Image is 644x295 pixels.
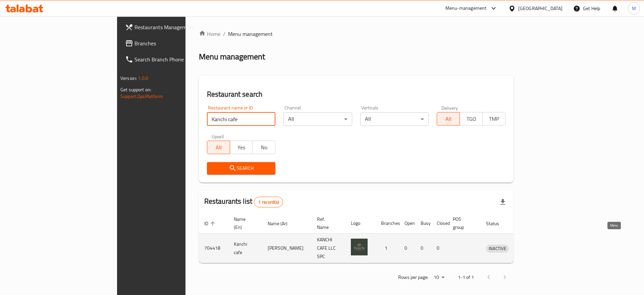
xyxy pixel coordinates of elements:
span: All [440,114,457,124]
span: Name (En) [234,215,254,231]
img: Kanchi cafe [351,239,368,255]
td: KANCHI CAFE LLC SPC [312,234,345,263]
span: All [210,143,227,152]
th: Logo [345,213,376,234]
div: All [360,112,429,126]
a: Branches [120,35,225,51]
td: [PERSON_NAME] [262,234,312,263]
th: Open [399,213,415,234]
button: Search [207,162,276,175]
span: No [255,143,273,152]
p: 1-1 of 1 [458,273,474,282]
span: Version: [120,74,137,83]
div: Export file [495,194,511,210]
a: Search Branch Phone [120,51,225,67]
button: All [207,141,230,154]
div: All [283,112,352,126]
span: Search Branch Phone [135,55,219,63]
span: TMP [485,114,503,124]
span: INACTIVE [486,245,509,252]
button: Yes [230,141,253,154]
th: Busy [415,213,431,234]
span: Restaurants Management [135,23,219,31]
div: Rows per page: [431,273,447,283]
div: [GEOGRAPHIC_DATA] [518,5,562,12]
span: TGO [463,114,480,124]
nav: breadcrumb [199,30,514,38]
span: 1.0.0 [138,74,148,83]
input: Search for restaurant name or ID.. [207,112,276,126]
table: enhanced table [199,213,540,263]
h2: Restaurant search [207,89,505,99]
h2: Restaurants list [204,196,283,207]
button: TGO [460,112,483,126]
div: Total records count [254,197,283,207]
td: 1 [376,234,399,263]
td: Kanchi cafe [228,234,262,263]
label: Delivery [441,105,458,110]
h2: Menu management [199,51,265,62]
div: Menu-management [445,4,487,12]
span: POS group [453,215,473,231]
td: 0 [415,234,431,263]
th: Closed [431,213,447,234]
span: Ref. Name [317,215,337,231]
button: No [252,141,275,154]
span: ID [204,219,217,228]
span: M [632,5,636,12]
span: Menu management [228,30,273,38]
th: Branches [376,213,399,234]
span: 1 record(s) [254,199,283,205]
span: Name (Ar) [268,219,296,228]
a: Restaurants Management [120,19,225,35]
p: Rows per page: [398,273,428,282]
span: Branches [135,39,219,47]
span: Yes [233,143,250,152]
td: 0 [431,234,447,263]
a: Support.OpsPlatform [120,92,163,101]
td: 0 [399,234,415,263]
button: All [437,112,460,126]
button: TMP [482,112,505,126]
span: Get support on: [120,85,151,94]
label: Upsell [212,134,224,139]
span: Status [486,219,508,228]
span: Search [212,164,270,173]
